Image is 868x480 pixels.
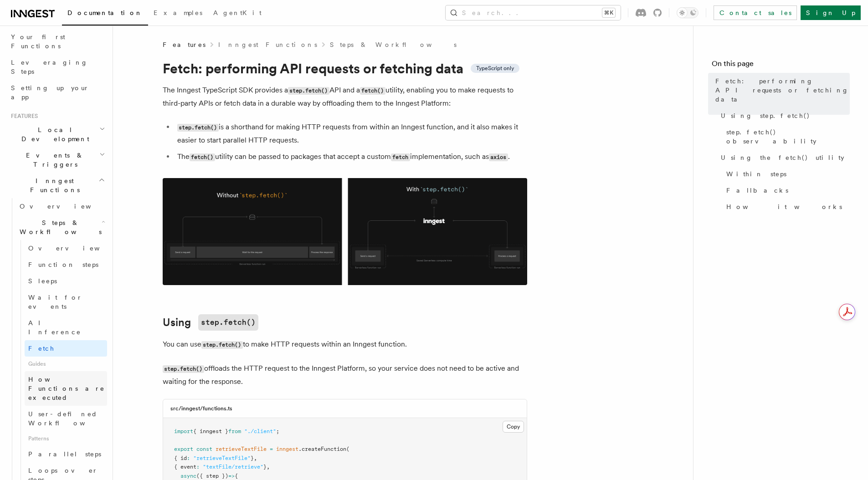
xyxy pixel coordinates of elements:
[25,406,107,431] a: User-defined Workflows
[177,124,219,132] code: step.fetch()
[263,464,267,470] span: }
[148,3,208,25] a: Examples
[7,151,99,169] span: Events & Triggers
[254,455,257,461] span: ,
[208,3,267,25] a: AgentKit
[715,77,850,104] span: Fetch: performing API requests or fetching data
[25,289,107,315] a: Wait for events
[28,261,98,268] span: Function steps
[276,446,298,452] span: inngest
[235,473,238,479] span: {
[7,80,107,105] a: Setting up your app
[213,9,262,16] span: AgentKit
[712,58,850,73] h4: On this page
[446,5,621,20] button: Search...⌘K
[25,273,107,289] a: Sleeps
[726,202,842,211] span: How it works
[174,455,187,461] span: { id
[28,376,105,401] span: How Functions are executed
[251,455,254,461] span: }
[196,446,212,452] span: const
[163,362,527,388] p: offloads the HTTP request to the Inngest Platform, so your service does not need to be active and...
[163,314,258,331] a: Usingstep.fetch()
[7,122,107,147] button: Local Development
[267,464,270,470] span: ,
[187,455,190,461] span: :
[175,121,527,147] li: is a shorthand for making HTTP requests from within an Inngest function, and it also makes it eas...
[163,60,527,77] h1: Fetch: performing API requests or fetching data
[330,40,457,49] a: Steps & Workflows
[228,473,235,479] span: =>
[7,54,107,80] a: Leveraging Steps
[25,315,107,340] a: AI Inference
[298,446,346,452] span: .createFunction
[726,128,850,146] span: step.fetch() observability
[723,182,850,199] a: Fallbacks
[25,240,107,256] a: Overview
[198,314,258,331] code: step.fetch()
[11,84,89,101] span: Setting up your app
[25,371,107,406] a: How Functions are executed
[28,410,110,427] span: User-defined Workflows
[216,446,267,452] span: retrieveTextFile
[489,153,508,161] code: axios
[190,153,215,161] code: fetch()
[193,455,251,461] span: "retrieveTextFile"
[16,218,102,236] span: Steps & Workflows
[11,59,88,75] span: Leveraging Steps
[25,446,107,462] a: Parallel steps
[16,198,107,214] a: Overview
[7,125,99,143] span: Local Development
[201,341,243,349] code: step.fetch()
[723,199,850,215] a: How it works
[163,178,527,285] img: Using Fetch offloads the HTTP request to the Inngest Platform
[163,40,205,49] span: Features
[25,357,107,371] span: Guides
[163,84,527,110] p: The Inngest TypeScript SDK provides a API and a utility, enabling you to make requests to third-p...
[174,464,196,470] span: { event
[714,5,797,20] a: Contact sales
[721,153,844,162] span: Using the fetch() utility
[677,7,699,18] button: Toggle dark mode
[228,428,241,434] span: from
[717,149,850,166] a: Using the fetch() utility
[28,277,57,285] span: Sleeps
[193,428,228,434] span: { inngest }
[7,112,38,120] span: Features
[175,150,527,163] li: The utility can be passed to packages that accept a custom implementation, such as .
[170,405,232,412] h3: src/inngest/functions.ts
[288,87,329,95] code: step.fetch()
[25,340,107,357] a: Fetch
[28,345,55,352] span: Fetch
[218,40,317,49] a: Inngest Functions
[476,65,514,72] span: TypeScript only
[712,73,850,107] a: Fetch: performing API requests or fetching data
[62,3,148,26] a: Documentation
[391,153,410,161] code: fetch
[346,446,349,452] span: (
[180,473,196,479] span: async
[721,111,810,120] span: Using step.fetch()
[726,169,786,179] span: Within steps
[28,319,81,336] span: AI Inference
[602,8,615,17] kbd: ⌘K
[163,365,204,373] code: step.fetch()
[25,431,107,446] span: Patterns
[723,124,850,149] a: step.fetch() observability
[20,203,113,210] span: Overview
[174,446,193,452] span: export
[801,5,861,20] a: Sign Up
[154,9,202,16] span: Examples
[723,166,850,182] a: Within steps
[717,107,850,124] a: Using step.fetch()
[196,473,228,479] span: ({ step })
[11,33,65,50] span: Your first Functions
[28,294,82,310] span: Wait for events
[7,173,107,198] button: Inngest Functions
[7,29,107,54] a: Your first Functions
[244,428,276,434] span: "./client"
[67,9,143,16] span: Documentation
[7,147,107,173] button: Events & Triggers
[276,428,279,434] span: ;
[196,464,200,470] span: :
